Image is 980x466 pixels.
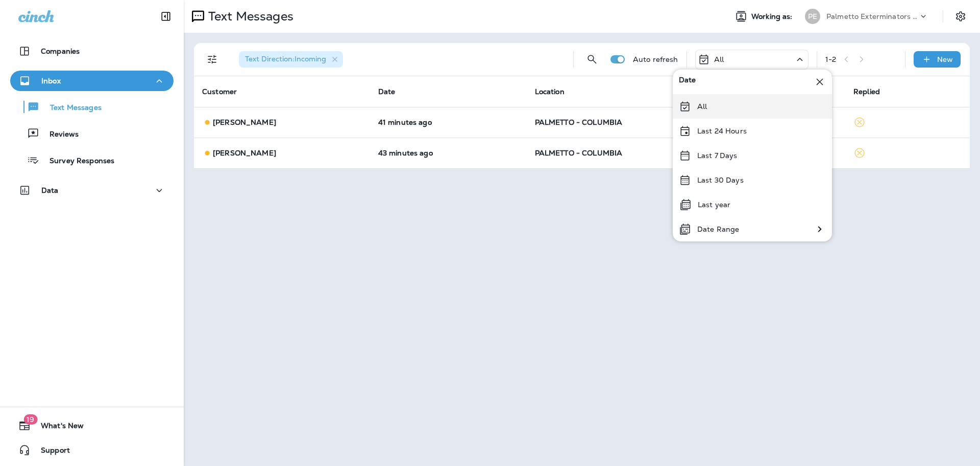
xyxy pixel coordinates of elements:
[202,87,237,96] span: Customer
[853,87,880,96] span: Replied
[41,77,61,85] p: Inbox
[10,123,174,144] button: Reviews
[826,12,918,20] p: Palmetto Exterminators LLC
[152,6,180,27] button: Collapse Sidebar
[245,54,326,63] span: Text Direction : Incoming
[951,7,970,26] button: Settings
[204,9,293,24] p: Text Messages
[805,9,820,24] div: PE
[213,149,276,157] p: [PERSON_NAME]
[697,225,739,233] p: Date Range
[40,103,102,113] p: Text Messages
[378,87,396,96] span: Date
[10,415,174,436] button: 19What's New
[10,41,174,61] button: Companies
[41,47,80,55] p: Companies
[697,127,747,135] p: Last 24 Hours
[239,51,343,68] div: Text Direction:Incoming
[31,446,70,458] span: Support
[41,186,59,194] p: Data
[825,55,836,63] div: 1 - 2
[378,118,519,126] p: Sep 9, 2025 12:19 PM
[751,12,795,21] span: Working as:
[10,96,174,118] button: Text Messages
[697,102,707,110] p: All
[10,180,174,201] button: Data
[213,118,276,126] p: [PERSON_NAME]
[378,149,519,157] p: Sep 9, 2025 12:16 PM
[697,151,738,160] p: Last 7 Days
[679,76,696,88] span: Date
[202,49,223,70] button: Filters
[39,157,114,166] p: Survey Responses
[697,176,744,184] p: Last 30 Days
[535,118,623,127] span: PALMETTO - COLUMBIA
[582,49,602,70] button: Search Messages
[31,421,84,434] span: What's New
[535,148,623,158] span: PALMETTO - COLUMBIA
[10,440,174,460] button: Support
[633,55,678,63] p: Auto refresh
[535,87,565,96] span: Location
[23,414,37,425] span: 19
[698,201,730,209] p: Last year
[937,55,953,63] p: New
[714,55,724,63] p: All
[10,149,174,171] button: Survey Responses
[10,71,174,91] button: Inbox
[39,130,79,140] p: Reviews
